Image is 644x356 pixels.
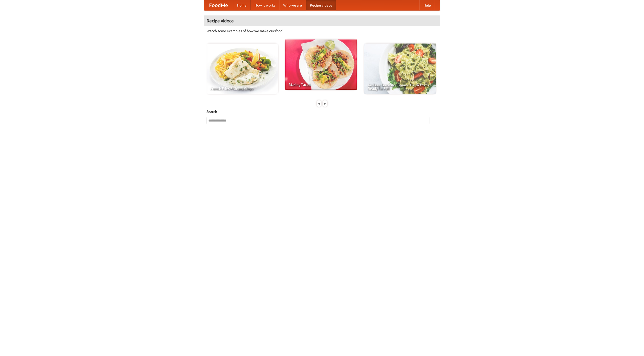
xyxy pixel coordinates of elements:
[323,100,327,107] div: »
[207,44,278,94] a: French Fries Fish and Chips
[251,0,279,10] a: How it works
[207,109,437,114] h5: Search
[285,39,357,90] a: Making Tacos
[368,83,432,90] span: An Easy, Summery Tomato Pasta That's Ready for Fall
[306,0,336,10] a: Recipe videos
[233,0,251,10] a: Home
[204,16,440,26] h4: Recipe videos
[210,87,274,90] span: French Fries Fish and Chips
[204,0,233,10] a: FoodMe
[207,28,437,33] p: Watch some examples of how we make our food!
[419,0,435,10] a: Help
[279,0,306,10] a: Who we are
[364,44,436,94] a: An Easy, Summery Tomato Pasta That's Ready for Fall
[289,83,353,86] span: Making Tacos
[317,100,321,107] div: «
